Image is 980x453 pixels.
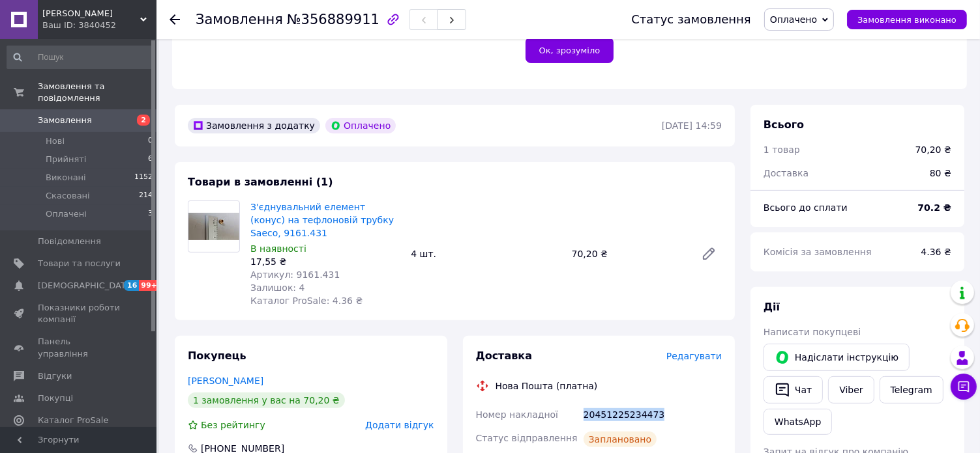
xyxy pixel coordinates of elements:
div: Заплановано [584,432,657,447]
span: 1 товар [764,144,800,155]
span: Відгуки [38,370,72,382]
div: 80 ₴ [922,159,959,187]
span: Доставка [764,168,809,178]
span: Всього [764,118,804,131]
span: Покупці [38,392,73,404]
span: Всього до сплати [764,202,848,213]
span: Повідомлення [38,236,101,247]
span: Редагувати [666,351,722,361]
button: Замовлення виконано [847,10,967,29]
span: 214 [139,190,153,202]
span: Нові [46,135,65,147]
span: 4.36 ₴ [921,247,951,257]
input: Пошук [7,46,154,69]
span: 3 [148,208,153,220]
span: Замовлення [38,115,92,126]
a: [PERSON_NAME] [188,376,263,386]
span: 0 [148,135,153,147]
span: Дії [764,301,780,313]
div: Статус замовлення [631,13,751,26]
span: [DEMOGRAPHIC_DATA] [38,280,134,292]
span: Каталог ProSale: 4.36 ₴ [250,295,363,306]
span: Замовлення виконано [857,15,957,25]
span: Написати покупцеві [764,327,861,337]
span: Товари в замовленні (1) [188,176,333,188]
span: Товари та послуги [38,258,121,269]
span: Прийняті [46,154,86,165]
img: З'єднувальний елемент (конус) на тефлоновій трубку Saeco, 9161.431 [188,213,239,240]
div: Замовлення з додатку [188,118,320,133]
span: Замовлення [196,12,283,27]
span: Артикул: 9161.431 [250,269,340,280]
div: Ваш ID: 3840452 [42,20,156,31]
span: Доставка [476,350,533,362]
div: Повернутися назад [170,13,180,26]
span: 99+ [139,280,160,291]
span: Показники роботи компанії [38,302,121,325]
span: Скасовані [46,190,90,202]
span: Каталог ProSale [38,415,108,426]
a: WhatsApp [764,409,832,435]
span: Статус відправлення [476,433,578,443]
span: ФОП Рогатюк [42,8,140,20]
span: Виконані [46,172,86,184]
span: Залишок: 4 [250,282,305,293]
button: Чат [764,376,823,404]
button: Чат з покупцем [951,374,977,400]
a: З'єднувальний елемент (конус) на тефлоновій трубку Saeco, 9161.431 [250,202,394,238]
span: Оплачено [770,14,817,25]
div: Нова Пошта (платна) [492,379,601,392]
span: Покупець [188,350,246,362]
span: №356889911 [287,12,379,27]
span: 16 [124,280,139,291]
div: 17,55 ₴ [250,255,400,268]
span: Номер накладної [476,409,559,420]
span: Замовлення та повідомлення [38,81,156,104]
div: 1 замовлення у вас на 70,20 ₴ [188,392,345,408]
a: Telegram [880,376,943,404]
span: 2 [137,115,150,126]
span: 1152 [134,172,153,184]
span: 6 [148,154,153,165]
span: Без рейтингу [201,420,265,430]
div: 70,20 ₴ [915,143,951,156]
div: 4 шт. [406,245,566,263]
div: Оплачено [325,118,396,133]
button: Надіслати інструкцію [764,344,910,371]
span: В наявності [250,243,306,254]
button: Ок, зрозуміло [526,37,614,63]
time: [DATE] 14:59 [662,120,722,131]
span: Ок, зрозуміло [539,46,601,55]
a: Viber [828,376,874,404]
span: Комісія за замовлення [764,247,872,257]
b: 70.2 ₴ [918,202,951,213]
a: Редагувати [696,241,722,267]
div: 20451225234473 [581,403,724,426]
div: 70,20 ₴ [567,245,690,263]
span: Оплачені [46,208,87,220]
span: Додати відгук [365,420,434,430]
span: Панель управління [38,336,121,359]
